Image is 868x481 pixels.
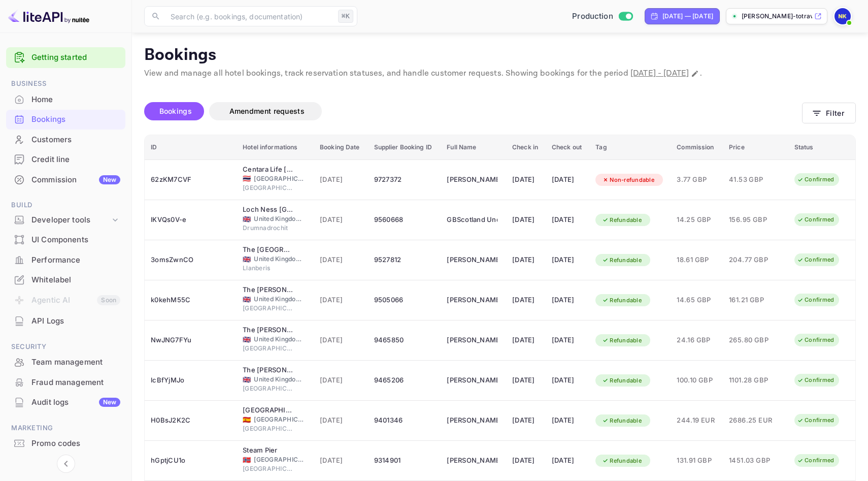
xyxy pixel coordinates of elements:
th: Booking Date [314,135,368,160]
div: Team management [31,357,120,368]
div: [DATE] [512,412,540,429]
div: 9401346 [374,412,435,429]
div: [DATE] — [DATE] [662,12,713,21]
div: Confirmed [790,334,841,346]
span: United Kingdom of [GEOGRAPHIC_DATA] and [GEOGRAPHIC_DATA] [254,375,305,384]
div: Fraud management [6,373,125,393]
div: Home [6,90,125,110]
div: k0kehM55C [151,292,230,308]
div: hGptjCU1o [151,453,230,469]
span: United Kingdom of [GEOGRAPHIC_DATA] and [GEOGRAPHIC_DATA] [254,254,305,264]
span: 41.53 GBP [729,174,780,185]
div: Centara Life Maris Resort Jomtien [243,165,293,175]
div: Confirmed [790,213,841,226]
span: Production [572,11,613,22]
span: [GEOGRAPHIC_DATA] [254,455,305,464]
a: CommissionNew [6,170,125,189]
div: The George [243,285,293,295]
span: 24.16 GBP [677,335,717,346]
a: Fraud management [6,373,125,392]
th: Check out [546,135,589,160]
div: CommissionNew [6,170,125,190]
div: Emma Clark [447,372,497,389]
span: United Kingdom of Great Britain and Northern Ireland [243,296,251,303]
div: Confirmed [790,253,841,266]
span: Spain [243,416,251,423]
span: United Kingdom of Great Britain and Northern Ireland [243,376,251,383]
div: Confirmed [790,374,841,387]
div: 9465206 [374,372,435,389]
th: Tag [589,135,671,160]
div: The Royal Victoria Hotel [243,245,293,255]
div: NwJNG7FYu [151,332,230,348]
th: Check in [506,135,546,160]
span: 244.19 EUR [677,415,717,426]
a: Credit line [6,150,125,169]
button: Change date range [690,69,700,79]
div: ⌘K [338,10,353,23]
span: [GEOGRAPHIC_DATA] [243,424,293,433]
div: Nikolas Kampas [447,292,497,308]
div: [DATE] [552,252,583,268]
span: Build [6,200,125,211]
a: Team management [6,352,125,371]
span: Drumnadrochit [243,223,293,233]
span: [GEOGRAPHIC_DATA] [254,174,305,183]
a: Audit logsNew [6,393,125,411]
div: lcBfYjMJo [151,372,230,389]
div: [DATE] [512,252,540,268]
div: [DATE] [552,172,583,188]
div: Niko Kampas [447,252,497,268]
a: Customers [6,130,125,149]
span: [DATE] [320,214,361,226]
a: Whitelabel [6,270,125,289]
div: Refundable [595,455,648,467]
div: [DATE] [512,372,540,389]
div: 62zKM7CVF [151,172,230,188]
div: 9465850 [374,332,435,348]
div: Getting started [6,47,125,68]
div: UI Components [31,234,120,246]
div: Refundable [595,334,648,347]
div: Refundable [595,294,648,307]
div: Audit logsNew [6,393,125,412]
div: Fraud management [31,377,120,389]
a: Bookings [6,110,125,129]
span: [DATE] - [DATE] [630,68,689,79]
span: Bookings [159,107,192,115]
div: [DATE] [512,172,540,188]
th: ID [145,135,237,160]
span: 131.91 GBP [677,455,717,466]
div: account-settings tabs [144,102,802,120]
div: 9505066 [374,292,435,308]
span: United Kingdom of Great Britain and Northern Ireland [243,336,251,343]
div: Arushi Das [447,172,497,188]
div: [DATE] [552,212,583,228]
div: GBScotland Undefined [447,212,497,228]
div: 9314901 [374,453,435,469]
span: 14.25 GBP [677,214,717,226]
div: Refundable [595,214,648,227]
span: [GEOGRAPHIC_DATA] [243,183,293,193]
div: [DATE] [512,212,540,228]
div: [DATE] [552,332,583,348]
div: UI Components [6,230,125,250]
span: United Kingdom of [GEOGRAPHIC_DATA] and [GEOGRAPHIC_DATA] [254,335,305,344]
span: 161.21 GBP [729,295,780,306]
div: Developer tools [31,214,110,226]
div: 9527812 [374,252,435,268]
div: New [99,398,120,407]
span: Thailand [243,175,251,182]
div: 9727372 [374,172,435,188]
div: [DATE] [552,412,583,429]
div: Credit line [31,154,120,166]
div: API Logs [31,315,120,327]
div: Steam Pier [243,445,293,456]
div: Bookings [6,110,125,130]
div: Refundable [595,254,648,267]
img: Nikolas Kampas [834,8,851,24]
a: API Logs [6,311,125,330]
th: Status [788,135,855,160]
div: Credit line [6,150,125,170]
div: Switch to Sandbox mode [568,11,637,22]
